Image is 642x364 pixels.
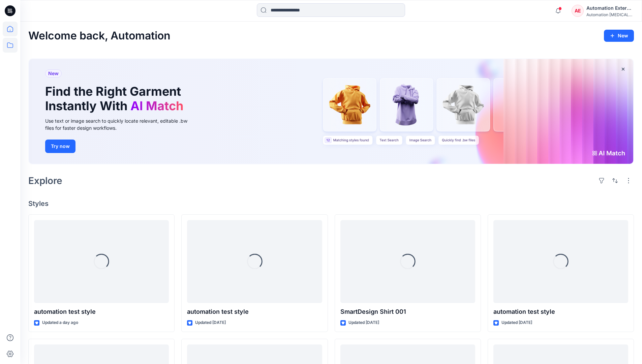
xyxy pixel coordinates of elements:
button: Try now [45,140,75,153]
h1: Find the Right Garment Instantly With [45,84,187,113]
p: automation test style [187,307,322,316]
div: AE [572,5,584,17]
h4: Styles [28,200,634,208]
div: Use text or image search to quickly locate relevant, editable .bw files for faster design workflows. [45,117,197,131]
p: Updated [DATE] [348,319,379,326]
p: automation test style [493,307,628,316]
h2: Explore [28,175,62,186]
div: Automation External [586,4,634,12]
p: SmartDesign Shirt 001 [340,307,475,316]
span: AI Match [130,98,183,113]
p: Updated a day ago [42,319,78,326]
button: New [604,30,634,42]
p: automation test style [34,307,169,316]
div: Automation [MEDICAL_DATA]... [586,12,634,17]
h2: Welcome back, Automation [28,30,171,42]
p: Updated [DATE] [501,319,532,326]
p: Updated [DATE] [195,319,226,326]
span: New [48,69,59,78]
